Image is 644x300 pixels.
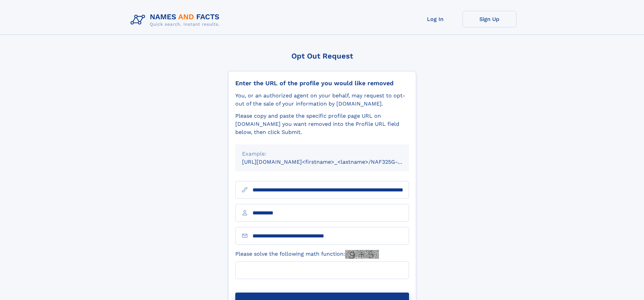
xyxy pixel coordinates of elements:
label: Please solve the following math function: [235,250,379,259]
img: Logo Names and Facts [128,11,225,29]
div: You, or an authorized agent on your behalf, may request to opt-out of the sale of your informatio... [235,92,409,108]
div: Opt Out Request [228,52,416,60]
div: Example: [242,150,402,158]
div: Please copy and paste the specific profile page URL on [DOMAIN_NAME] you want removed into the Pr... [235,112,409,136]
small: [URL][DOMAIN_NAME]<firstname>_<lastname>/NAF325G-xxxxxxxx [242,159,422,165]
a: Sign Up [462,11,517,27]
a: Log In [408,11,462,27]
div: Enter the URL of the profile you would like removed [235,79,409,87]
